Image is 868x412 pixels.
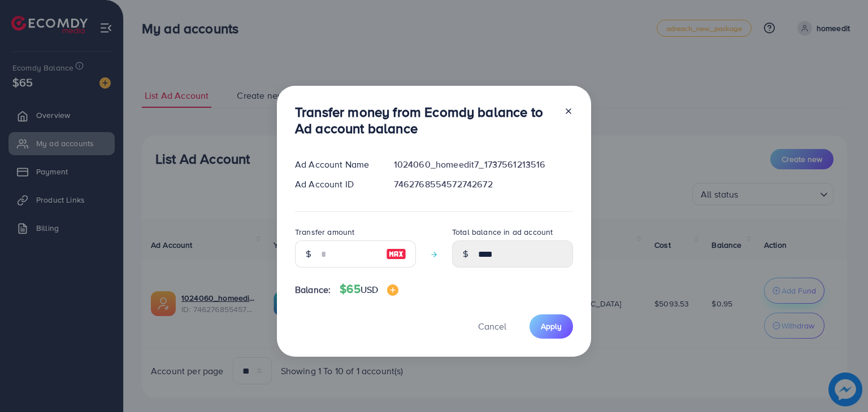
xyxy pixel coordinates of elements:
h4: $65 [340,282,398,296]
button: Apply [530,314,573,339]
span: USD [361,283,378,296]
button: Cancel [464,314,520,339]
div: Ad Account ID [286,178,385,191]
div: Ad Account Name [286,158,385,171]
div: 1024060_homeedit7_1737561213516 [385,158,582,171]
img: image [386,247,406,261]
span: Balance: [295,283,331,296]
h3: Transfer money from Ecomdy balance to Ad account balance [295,104,555,137]
label: Total balance in ad account [452,226,553,238]
div: 7462768554572742672 [385,178,582,191]
span: Cancel [478,320,506,332]
span: Apply [541,321,562,332]
img: image [387,284,398,296]
label: Transfer amount [295,226,354,238]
